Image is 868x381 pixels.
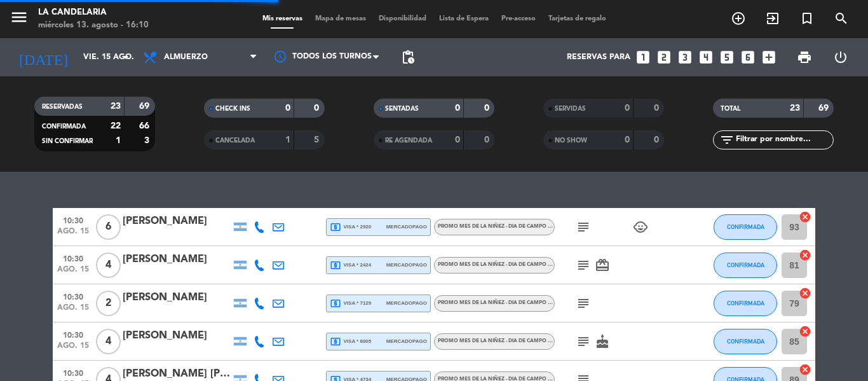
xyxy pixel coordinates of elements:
i: cancel [799,363,811,376]
span: Mis reservas [256,15,309,22]
span: CONFIRMADA [727,261,764,268]
i: cake [595,334,610,349]
i: cancel [799,211,811,223]
i: exit_to_app [765,11,780,26]
i: local_atm [330,221,341,233]
strong: 0 [625,135,630,144]
div: [PERSON_NAME] [123,251,231,268]
span: PROMO MES DE LA NIÑEZ - DIA DE CAMPO TRADICIONAL [438,338,583,343]
span: Lista de Espera [433,15,495,22]
i: search [834,11,849,26]
span: mercadopago [386,261,427,269]
span: 10:30 [57,365,89,380]
span: PROMO MES DE LA NIÑEZ - DIA DE CAMPO TRADICIONAL [438,262,583,267]
i: looks_one [635,49,651,66]
i: add_circle_outline [731,11,746,26]
div: LA CANDELARIA [38,6,149,19]
i: looks_4 [698,49,714,66]
button: CONFIRMADA [714,329,777,354]
span: CONFIRMADA [42,123,86,130]
span: Disponibilidad [372,15,433,22]
i: [DATE] [10,43,77,71]
i: subject [576,296,591,311]
span: CONFIRMADA [727,338,764,345]
i: filter_list [719,132,735,148]
span: ago. 15 [57,265,89,280]
span: ago. 15 [57,227,89,242]
button: menu [10,8,29,31]
strong: 22 [111,121,121,130]
i: local_atm [330,336,341,347]
span: print [797,50,812,65]
strong: 0 [654,135,661,144]
span: SIN CONFIRMAR [42,138,93,144]
i: looks_two [656,49,672,66]
strong: 0 [484,135,492,144]
i: local_atm [330,260,341,271]
i: add_box [761,49,777,66]
i: looks_3 [677,49,693,66]
strong: 0 [455,104,460,113]
span: Pre-acceso [495,15,542,22]
strong: 1 [116,136,121,145]
span: visa * 7129 [330,298,371,309]
span: CONFIRMADA [727,300,764,307]
div: LOG OUT [822,38,858,76]
span: ago. 15 [57,303,89,318]
span: 4 [96,329,121,354]
span: RE AGENDADA [385,137,432,144]
span: mercadopago [386,299,427,307]
i: subject [576,334,591,349]
strong: 5 [314,135,322,144]
span: TOTAL [721,106,740,112]
i: local_atm [330,298,341,309]
span: CANCELADA [215,137,255,144]
span: Almuerzo [164,53,208,62]
span: 10:30 [57,327,89,342]
span: 4 [96,253,121,278]
strong: 0 [484,104,492,113]
i: power_settings_new [833,50,848,65]
span: CONFIRMADA [727,223,764,230]
span: Mapa de mesas [309,15,372,22]
span: PROMO MES DE LA NIÑEZ - DIA DE CAMPO TRADICIONAL [438,224,583,229]
button: CONFIRMADA [714,291,777,316]
span: CHECK INS [215,106,250,112]
span: 6 [96,214,121,240]
span: ago. 15 [57,342,89,356]
span: mercadopago [386,337,427,345]
strong: 3 [144,136,152,145]
span: visa * 8005 [330,336,371,347]
i: child_care [633,219,648,235]
button: CONFIRMADA [714,214,777,240]
span: visa * 2920 [330,221,371,233]
span: mercadopago [386,223,427,231]
strong: 69 [139,102,152,111]
strong: 23 [111,102,121,111]
span: 2 [96,291,121,316]
button: CONFIRMADA [714,253,777,278]
span: RESERVADAS [42,104,83,110]
strong: 0 [625,104,630,113]
strong: 0 [314,104,322,113]
strong: 0 [285,104,290,113]
div: [PERSON_NAME] [123,213,231,230]
span: pending_actions [400,50,416,65]
i: card_giftcard [595,258,610,273]
i: menu [10,8,29,27]
div: miércoles 13. agosto - 16:10 [38,19,149,32]
span: PROMO MES DE LA NIÑEZ - DIA DE CAMPO TRADICIONAL [438,300,583,305]
i: turned_in_not [799,11,815,26]
i: arrow_drop_down [118,50,133,65]
span: Reservas para [567,53,630,62]
span: visa * 2424 [330,260,371,271]
span: 10:30 [57,251,89,265]
i: cancel [799,249,811,261]
strong: 23 [790,104,800,113]
strong: 69 [818,104,831,113]
input: Filtrar por nombre... [735,133,833,147]
span: NO SHOW [555,137,587,144]
span: 10:30 [57,212,89,227]
i: cancel [799,287,811,300]
strong: 0 [455,135,460,144]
